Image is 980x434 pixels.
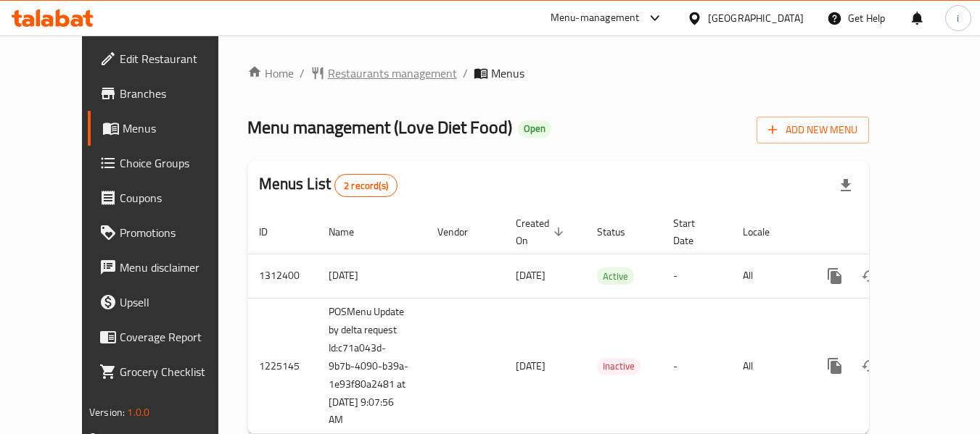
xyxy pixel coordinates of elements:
span: Active [597,268,634,285]
button: Change Status [852,259,887,293]
div: Export file [828,168,863,203]
td: POSMenu Update by delta request Id:c71a043d-9b7b-4090-b39a-1e93f80a2481 at [DATE] 9:07:56 AM [317,298,426,434]
span: Choice Groups [120,154,234,172]
span: Coupons [120,189,234,206]
td: - [662,298,731,434]
a: Edit Restaurant [88,41,246,76]
a: Restaurants management [310,64,457,82]
div: Active [597,267,634,285]
span: ID [259,223,287,241]
button: more [818,259,852,293]
span: Status [597,223,644,241]
span: 1.0.0 [127,403,149,422]
a: Home [247,64,294,82]
li: / [300,64,305,82]
a: Choice Groups [88,146,246,180]
span: [DATE] [516,266,545,285]
button: more [818,349,852,383]
span: Restaurants management [328,64,457,82]
a: Upsell [88,285,246,320]
a: Branches [88,76,246,111]
span: Locale [743,223,788,241]
span: i [957,10,959,26]
span: Edit Restaurant [120,50,234,67]
a: Menu disclaimer [88,250,246,285]
span: Name [329,223,373,241]
span: Start Date [673,214,714,249]
span: Add New Menu [768,121,857,139]
span: [DATE] [516,356,545,375]
td: 1225145 [247,298,317,434]
span: Version: [89,403,125,422]
button: Change Status [852,349,887,383]
div: Menu-management [551,9,640,27]
span: Inactive [597,358,641,375]
span: Coverage Report [120,328,234,346]
span: Upsell [120,293,234,311]
td: 1312400 [247,254,317,298]
li: / [463,64,468,82]
span: Menu disclaimer [120,259,234,276]
a: Grocery Checklist [88,354,246,389]
span: Menu management ( Love Diet Food ) [247,111,512,143]
h2: Menus List [259,173,398,197]
a: Menus [88,111,246,146]
span: Menus [491,64,524,82]
td: All [731,254,806,298]
a: Promotions [88,215,246,250]
span: Created On [516,214,568,249]
td: All [731,298,806,434]
div: [GEOGRAPHIC_DATA] [708,10,804,26]
button: Add New Menu [757,117,869,143]
div: Open [518,120,551,138]
a: Coverage Report [88,320,246,354]
div: Total records count [334,174,398,197]
a: Coupons [88,180,246,215]
span: Vendor [437,223,487,241]
span: Promotions [120,224,234,241]
td: - [662,254,731,298]
td: [DATE] [317,254,426,298]
span: Grocery Checklist [120,363,234,380]
span: Menus [123,120,234,137]
span: Open [518,122,551,135]
th: Actions [806,210,968,254]
nav: breadcrumb [247,64,869,82]
span: Branches [120,85,234,102]
span: 2 record(s) [335,179,397,193]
